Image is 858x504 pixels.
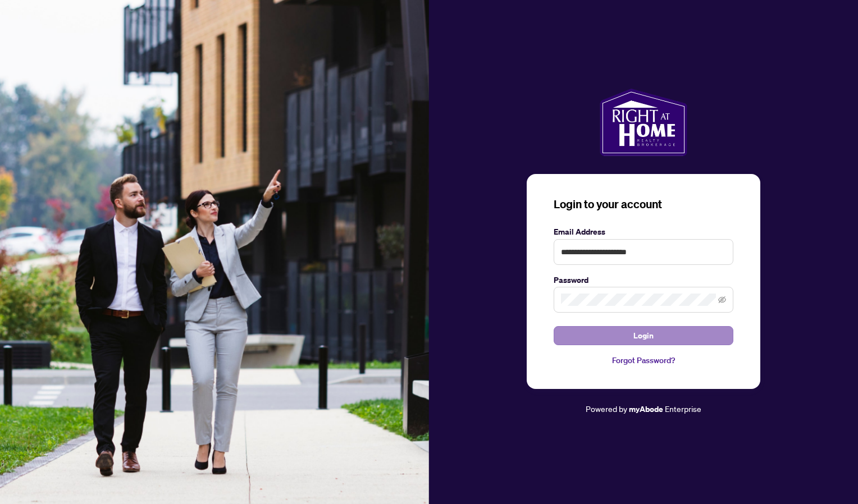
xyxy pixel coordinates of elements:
[586,404,627,414] span: Powered by
[554,226,733,238] label: Email Address
[554,354,733,366] a: Forgot Password?
[554,196,733,212] h3: Login to your account
[600,89,687,156] img: ma-logo
[718,296,726,304] span: eye-invisible
[665,404,701,414] span: Enterprise
[554,274,733,286] label: Password
[554,326,733,345] button: Login
[633,327,654,345] span: Login
[629,403,663,415] a: myAbode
